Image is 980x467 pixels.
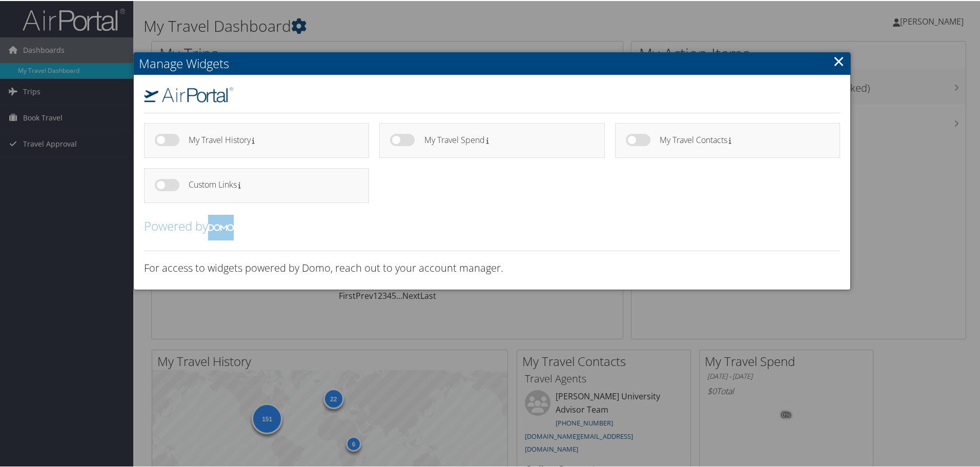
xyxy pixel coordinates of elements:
h2: Powered by [144,214,840,239]
h4: My Travel Spend [424,135,586,144]
img: domo-logo.png [208,214,234,239]
h4: My Travel History [189,135,351,144]
h4: Custom Links [189,179,351,188]
a: Close [833,50,845,70]
h3: For access to widgets powered by Domo, reach out to your account manager. [144,260,840,274]
h4: My Travel Contacts [660,135,822,144]
h2: Manage Widgets [134,51,850,74]
img: airportal-logo.png [144,86,233,101]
